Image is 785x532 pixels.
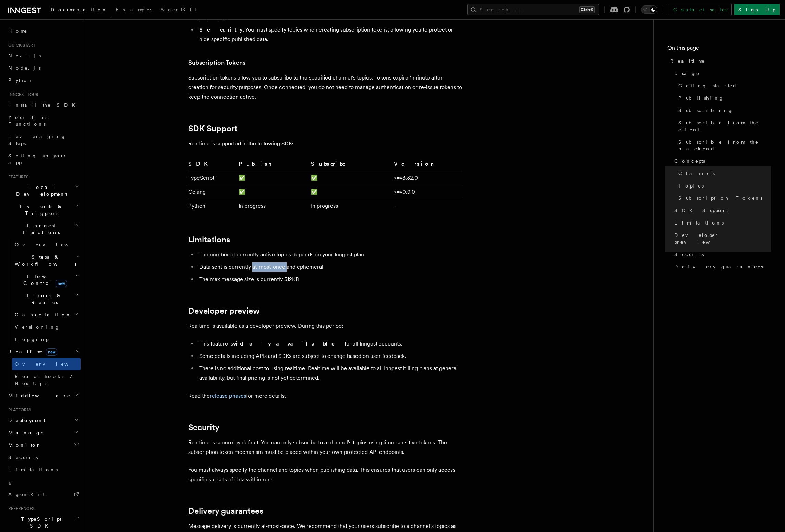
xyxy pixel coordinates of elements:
[678,195,762,202] span: Subscription Tokens
[308,199,391,213] td: In progress
[8,114,49,127] span: Your first Functions
[678,170,715,177] span: Channels
[15,361,85,367] span: Overview
[676,167,771,180] a: Channels
[116,7,152,12] span: Examples
[199,26,243,33] strong: Security
[391,185,462,199] td: >=v0.9.0
[188,438,462,457] p: Realtime is secure by default. You can only subscribe to a channel's topics using time-sensitive ...
[667,44,771,55] h4: On this page
[674,263,763,270] span: Delivery guarantees
[670,58,705,64] span: Realtime
[12,273,75,287] span: Flow Control
[188,185,236,199] td: Golang
[5,181,81,200] button: Local Development
[391,171,462,185] td: >=v3.32.0
[12,358,81,370] a: Overview
[188,423,219,432] a: Security
[12,251,81,270] button: Steps & Workflows
[233,340,345,347] strong: widely available
[672,229,771,248] a: Developer preview
[674,207,728,214] span: SDK Support
[391,159,462,171] th: Version
[672,67,771,80] a: Usage
[12,254,76,267] span: Steps & Workflows
[674,251,705,258] span: Security
[676,80,771,92] a: Getting started
[5,25,81,37] a: Home
[5,442,40,448] span: Monitor
[236,171,309,185] td: ✅
[676,192,771,204] a: Subscription Tokens
[197,351,462,361] li: Some details including APIs and SDKs are subject to change based on user feedback.
[672,261,771,273] a: Delivery guarantees
[197,275,462,284] li: The max message size is currently 512KB
[12,311,71,318] span: Cancellation
[46,348,57,356] span: new
[188,235,230,244] a: Limitations
[676,117,771,136] a: Subscribe from the client
[8,102,79,108] span: Install the SDK
[5,451,81,463] a: Security
[308,171,391,185] td: ✅
[12,309,81,321] button: Cancellation
[5,358,81,389] div: Realtimenew
[5,417,45,424] span: Deployment
[5,222,74,236] span: Inngest Functions
[5,92,38,97] span: Inngest tour
[5,392,71,399] span: Middleware
[236,159,309,171] th: Publish
[8,53,41,58] span: Next.js
[188,171,236,185] td: TypeScript
[5,488,81,500] a: AgentKit
[210,392,246,399] a: release phases
[676,180,771,192] a: Topics
[160,7,197,12] span: AgentKit
[676,92,771,104] a: Publishing
[667,55,771,67] a: Realtime
[188,465,462,484] p: You must always specify the channel and topics when publishing data. This ensures that users can ...
[12,292,74,306] span: Errors & Retries
[15,242,85,247] span: Overview
[156,2,201,19] a: AgentKit
[669,4,732,15] a: Contact sales
[5,506,34,511] span: References
[12,333,81,346] a: Logging
[188,306,260,316] a: Developer preview
[5,389,81,402] button: Middleware
[8,134,66,146] span: Leveraging Steps
[188,199,236,213] td: Python
[5,43,35,48] span: Quick start
[188,159,236,171] th: SDK
[197,262,462,272] li: Data sent is currently at-most-once and ephemeral
[5,184,75,197] span: Local Development
[5,516,74,529] span: TypeScript SDK
[188,321,462,331] p: Realtime is available as a developer preview. During this period:
[5,348,57,355] span: Realtime
[308,185,391,199] td: ✅
[8,467,58,472] span: Limitations
[8,77,33,83] span: Python
[674,232,771,245] span: Developer preview
[5,429,44,436] span: Manage
[5,149,81,169] a: Setting up your app
[672,204,771,217] a: SDK Support
[678,107,733,114] span: Subscribing
[579,6,595,13] kbd: Ctrl+K
[674,70,700,77] span: Usage
[8,455,39,460] span: Security
[5,200,81,219] button: Events & Triggers
[5,407,31,413] span: Platform
[12,270,81,289] button: Flow Controlnew
[674,158,705,165] span: Concepts
[678,95,724,101] span: Publishing
[188,506,263,516] a: Delivery guarantees
[56,280,67,287] span: new
[678,119,771,133] span: Subscribe from the client
[5,439,81,451] button: Monitor
[8,27,27,34] span: Home
[188,73,462,102] p: Subscription tokens allow you to subscribe to the specified channel's topics. Tokens expire 1 min...
[641,5,657,14] button: Toggle dark mode
[197,250,462,259] li: The number of currently active topics depends on your Inngest plan
[8,153,67,165] span: Setting up your app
